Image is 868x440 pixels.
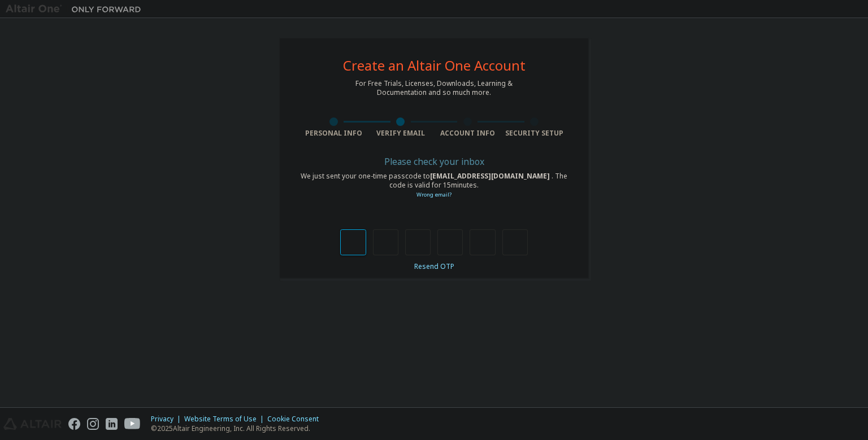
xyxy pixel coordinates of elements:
[416,191,452,198] a: Go back to the registration form
[300,172,568,199] div: We just sent your one-time passcode to . The code is valid for 15 minutes.
[267,415,325,424] div: Cookie Consent
[355,79,513,97] div: For Free Trials, Licenses, Downloads, Learning & Documentation and so much more.
[430,171,552,181] span: [EMAIL_ADDRESS][DOMAIN_NAME]
[106,418,118,430] img: linkedin.svg
[184,415,267,424] div: Website Terms of Use
[151,415,184,424] div: Privacy
[124,418,141,430] img: youtube.svg
[87,418,99,430] img: instagram.svg
[151,424,325,433] p: © 2025 Altair Engineering, Inc. All Rights Reserved.
[434,129,501,138] div: Account Info
[3,418,62,430] img: altair_logo.svg
[300,158,568,165] div: Please check your inbox
[300,129,367,138] div: Personal Info
[414,262,454,271] a: Resend OTP
[68,418,80,430] img: facebook.svg
[6,3,147,15] img: Altair One
[367,129,435,138] div: Verify Email
[343,59,526,72] div: Create an Altair One Account
[501,129,568,138] div: Security Setup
